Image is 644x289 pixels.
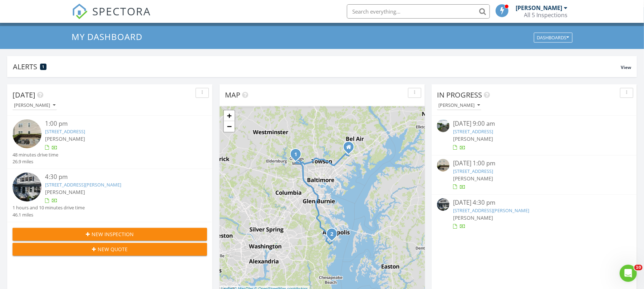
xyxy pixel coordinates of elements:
[330,232,333,237] i: 2
[13,90,35,100] span: [DATE]
[534,33,572,43] button: Dashboards
[224,121,235,132] a: Zoom out
[98,245,128,253] span: New Quote
[438,103,480,108] div: [PERSON_NAME]
[524,11,568,19] div: All 5 Inspections
[72,10,151,25] a: SPECTORA
[72,4,88,19] img: The Best Home Inspection Software - Spectora
[437,90,482,100] span: In Progress
[13,173,41,201] img: 9359032%2Fcover_photos%2Fwmdl6wq8wnSfkTSVob0B%2Fsmall.9359032-1756326982417
[225,90,240,100] span: Map
[13,243,207,256] button: New Quote
[13,151,58,158] div: 48 minutes drive time
[72,31,143,43] span: My Dashboard
[453,198,615,207] div: [DATE] 4:30 pm
[43,64,44,69] span: 1
[437,198,631,230] a: [DATE] 4:30 pm [STREET_ADDRESS][PERSON_NAME] [PERSON_NAME]
[13,228,207,241] button: New Inspection
[516,4,562,11] div: [PERSON_NAME]
[13,119,41,148] img: streetview
[437,119,631,151] a: [DATE] 9:00 am [STREET_ADDRESS] [PERSON_NAME]
[437,119,449,132] img: streetview
[620,265,637,282] iframe: Intercom live chat
[537,35,569,40] div: Dashboards
[13,62,621,71] div: Alerts
[453,175,493,182] span: [PERSON_NAME]
[453,214,493,221] span: [PERSON_NAME]
[45,173,191,181] div: 4:30 pm
[347,4,490,19] input: Search everything...
[453,128,493,135] a: [STREET_ADDRESS]
[45,119,191,128] div: 1:00 pm
[13,119,207,165] a: 1:00 pm [STREET_ADDRESS] [PERSON_NAME] 48 minutes drive time 26.9 miles
[45,135,85,142] span: [PERSON_NAME]
[437,159,631,191] a: [DATE] 1:00 pm [STREET_ADDRESS] [PERSON_NAME]
[453,207,529,214] a: [STREET_ADDRESS][PERSON_NAME]
[93,4,151,19] span: SPECTORA
[294,152,297,157] i: 1
[45,189,85,195] span: [PERSON_NAME]
[13,101,57,110] button: [PERSON_NAME]
[453,135,493,142] span: [PERSON_NAME]
[453,168,493,174] a: [STREET_ADDRESS]
[437,101,481,110] button: [PERSON_NAME]
[45,181,121,188] a: [STREET_ADDRESS][PERSON_NAME]
[13,158,58,165] div: 26.9 miles
[349,147,353,151] div: P.O. Box 141, Upper Falls MD 21156-0141
[92,230,134,238] span: New Inspection
[453,159,615,168] div: [DATE] 1:00 pm
[332,234,336,238] div: 427 Magnolia Dr, Edgewater, MD 21037
[437,159,449,171] img: streetview
[13,204,85,211] div: 1 hours and 10 minutes drive time
[14,103,55,108] div: [PERSON_NAME]
[634,265,643,270] span: 10
[13,211,85,218] div: 46.1 miles
[45,128,85,135] a: [STREET_ADDRESS]
[621,64,631,70] span: View
[453,119,615,128] div: [DATE] 9:00 am
[437,198,449,211] img: 9359032%2Fcover_photos%2Fwmdl6wq8wnSfkTSVob0B%2Fsmall.9359032-1756326982417
[224,110,235,121] a: Zoom in
[296,154,300,158] div: 4500 Chaucer Way 101, Owings Mills, MD 21117
[13,173,207,218] a: 4:30 pm [STREET_ADDRESS][PERSON_NAME] [PERSON_NAME] 1 hours and 10 minutes drive time 46.1 miles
